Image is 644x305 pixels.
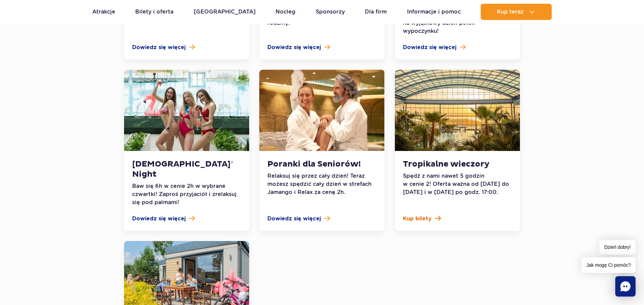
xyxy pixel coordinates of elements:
h3: Tropikalne wieczory [403,159,512,169]
a: Nocleg [276,4,295,20]
a: Atrakcje [92,4,115,20]
span: Jak mogę Ci pomóc? [581,257,636,273]
span: Dzień dobry! [599,240,636,255]
span: Kup bilety [403,215,432,223]
img: Ladies’ Night [124,70,249,151]
a: Sponsorzy [316,4,345,20]
a: Dla firm [365,4,387,20]
a: Kup bilety [403,215,512,223]
a: Dowiedz się więcej [132,215,241,223]
span: Dowiedz się więcej [132,43,186,51]
div: Chat [615,276,636,297]
p: Baw się 6h w cenie 2h w wybrane czwartki! Zaproś przyjaciół i zrelaksuj się pod palmami! [132,182,241,206]
a: Dowiedz się więcej [267,215,376,223]
a: Informacje i pomoc [407,4,461,20]
span: Dowiedz się więcej [132,215,186,223]
p: Spędź z nami nawet 5 godzin w cenie 2! Oferta ważna od [DATE] do [DATE] i w [DATE] po godz. 17:00. [403,172,512,196]
img: Poranki dla Seniorów! [259,70,384,151]
span: Dowiedz się więcej [267,215,321,223]
a: Dowiedz się więcej [403,43,512,51]
a: Bilety i oferta [135,4,173,20]
img: Tropikalne wieczory [395,70,520,151]
a: Dowiedz się więcej [132,43,241,51]
h3: [DEMOGRAPHIC_DATA]’ Night [132,159,241,179]
button: Kup teraz [481,4,552,20]
h3: Poranki dla Seniorów! [267,159,376,169]
span: Dowiedz się więcej [403,43,456,51]
span: Kup teraz [497,9,524,15]
a: [GEOGRAPHIC_DATA] [194,4,256,20]
span: Dowiedz się więcej [267,43,321,51]
a: Dowiedz się więcej [267,43,376,51]
p: Relaksuj się przez cały dzień! Teraz możesz spędzić cały dzień w strefach Jamango i Relax za cenę... [267,172,376,196]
